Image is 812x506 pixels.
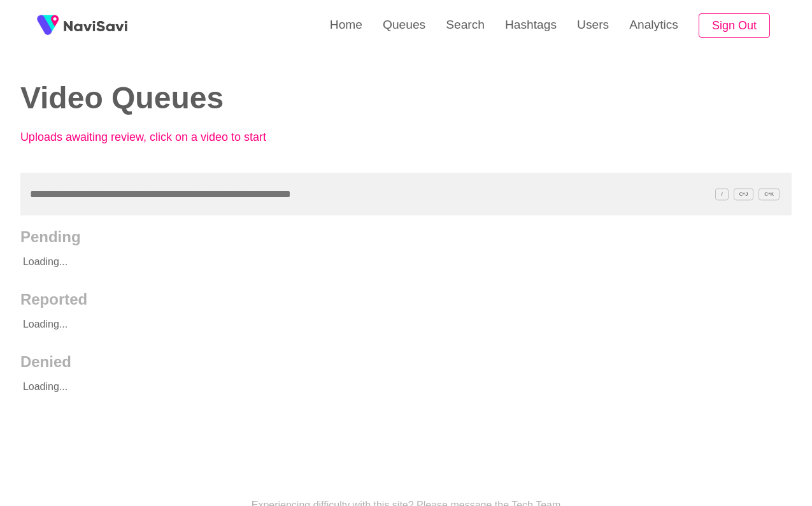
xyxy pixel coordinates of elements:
p: Loading... [20,246,715,278]
img: fireSpot [32,10,64,41]
h2: Reported [20,291,792,308]
p: Uploads awaiting review, click on a video to start [20,131,301,144]
span: C^J [734,188,754,200]
button: Sign Out [699,13,770,38]
span: / [715,188,728,200]
h2: Denied [20,353,792,371]
p: Loading... [20,371,715,403]
img: fireSpot [64,19,127,32]
h2: Pending [20,228,792,246]
h2: Video Queues [20,82,387,115]
span: C^K [759,188,780,200]
p: Loading... [20,308,715,340]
